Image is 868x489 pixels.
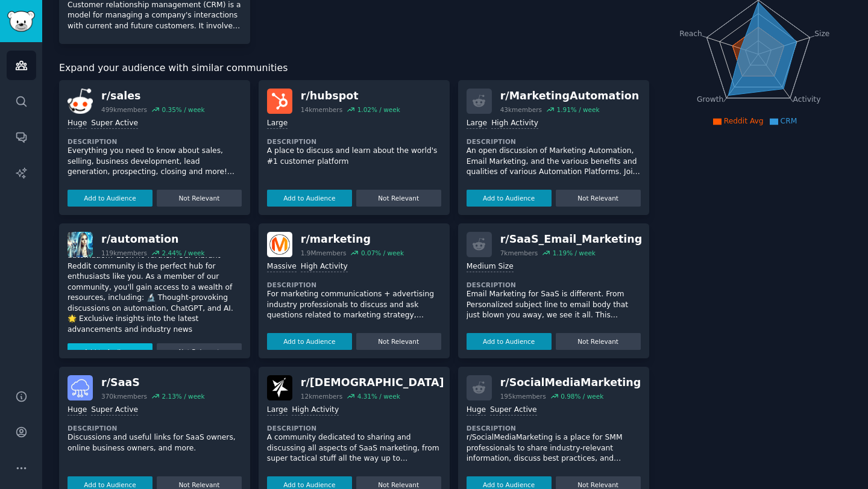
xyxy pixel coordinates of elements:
button: Add to Audience [68,343,153,360]
p: For marketing communications + advertising industry professionals to discuss and ask questions re... [267,289,441,321]
p: A place to discuss and learn about the world's #1 customer platform [267,146,441,167]
div: 195k members [500,392,546,400]
dt: Description [467,281,641,289]
div: Huge [68,118,87,129]
button: Not Relevant [356,190,441,207]
div: 1.91 % / week [556,105,599,114]
button: Not Relevant [556,190,641,207]
p: Discussions and useful links for SaaS owners, online business owners, and more. [68,432,242,453]
p: A community dedicated to sharing and discussing all aspects of SaaS marketing, from super tactica... [267,432,441,464]
div: 2.44 % / week [162,249,204,257]
dt: Description [267,137,441,146]
img: automation [68,232,93,257]
div: 1.02 % / week [357,105,400,114]
div: High Activity [491,118,538,129]
div: Large [267,405,288,416]
div: r/ SocialMediaMarketing [500,375,641,390]
img: SaaSMarketing [267,375,292,400]
div: r/ SaaS [101,375,205,390]
div: r/ hubspot [301,89,400,104]
span: CRM [781,117,797,125]
button: Add to Audience [467,333,552,350]
div: 4.31 % / week [357,392,400,400]
tspan: Size [814,29,829,37]
img: marketing [267,232,292,257]
div: 12k members [301,392,342,400]
div: Large [267,118,288,129]
span: Reddit Avg [724,117,764,125]
div: 0.98 % / week [561,392,603,400]
button: Not Relevant [157,190,242,207]
div: 119k members [101,249,147,257]
div: 499k members [101,105,147,114]
div: High Activity [301,261,348,273]
div: Super Active [91,405,138,416]
dt: Description [467,424,641,432]
div: 1.19 % / week [553,249,596,257]
img: GummySearch logo [7,11,35,32]
button: Not Relevant [556,333,641,350]
dt: Description [68,137,242,146]
div: 0.35 % / week [162,105,204,114]
dt: Description [267,281,441,289]
div: r/ sales [101,89,205,104]
button: Add to Audience [68,190,153,207]
dt: Description [467,137,641,146]
div: r/ MarketingAutomation [500,89,640,104]
div: Super Active [91,118,138,129]
div: 1.9M members [301,249,347,257]
div: 2.13 % / week [162,392,204,400]
tspan: Activity [793,95,820,104]
tspan: Growth [697,95,723,104]
div: 370k members [101,392,147,400]
div: r/ marketing [301,232,404,247]
button: Add to Audience [267,333,352,350]
img: SaaS [68,375,93,400]
div: High Activity [292,405,339,416]
div: r/ [DEMOGRAPHIC_DATA] [301,375,444,390]
img: hubspot [267,89,292,114]
div: Large [467,118,487,129]
div: r/ automation [101,232,205,247]
button: Not Relevant [157,343,242,360]
p: An open discussion of Marketing Automation, Email Marketing, and the various benefits and qualiti... [467,146,641,178]
p: Are you fascinated by the wonders of automation, mesmerized by the power of ChatGPT, or intrigued... [68,208,242,335]
div: Massive [267,261,297,273]
span: Expand your audience with similar communities [59,61,288,76]
dt: Description [267,424,441,432]
button: Add to Audience [267,190,352,207]
tspan: Reach [679,29,702,37]
div: Huge [467,405,486,416]
div: 43k members [500,105,542,114]
button: Add to Audience [467,190,552,207]
div: Medium Size [467,261,514,273]
button: Not Relevant [356,333,441,350]
div: 14k members [301,105,342,114]
div: 7k members [500,249,538,257]
dt: Description [68,424,242,432]
div: Super Active [490,405,537,416]
div: 0.07 % / week [361,249,404,257]
p: Email Marketing for SaaS is different. From Personalized subject line to email body that just blo... [467,289,641,321]
img: sales [68,89,93,114]
p: r/SocialMediaMarketing is a place for SMM professionals to share industry-relevant information, d... [467,432,641,464]
div: Huge [68,405,87,416]
div: r/ SaaS_Email_Marketing [500,232,643,247]
p: Everything you need to know about sales, selling, business development, lead generation, prospect... [68,146,242,178]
